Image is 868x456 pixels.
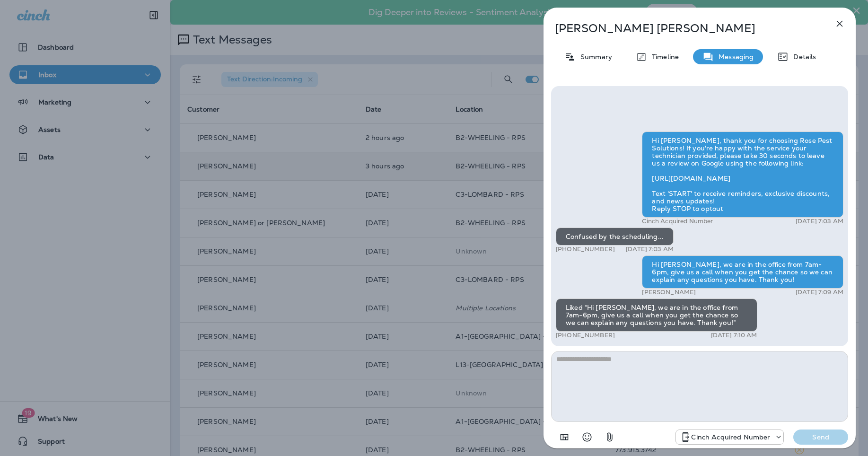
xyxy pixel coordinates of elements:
p: Cinch Acquired Number [642,218,713,225]
p: Summary [576,53,612,61]
p: Timeline [647,53,679,61]
p: Cinch Acquired Number [691,433,770,441]
p: [DATE] 7:09 AM [796,289,843,296]
p: [PHONE_NUMBER] [556,246,615,253]
div: Confused by the scheduling... [556,228,674,246]
div: Liked “Hi [PERSON_NAME], we are in the office from 7am-6pm, give us a call when you get the chanc... [556,298,757,332]
p: [PHONE_NUMBER] [556,332,615,339]
p: [PERSON_NAME] [642,289,696,296]
button: Add in a premade template [555,428,574,447]
p: [PERSON_NAME] [PERSON_NAME] [555,22,813,35]
p: [DATE] 7:03 AM [626,246,674,253]
div: Hi [PERSON_NAME], thank you for choosing Rose Pest Solutions! If you're happy with the service yo... [642,132,843,218]
div: Hi [PERSON_NAME], we are in the office from 7am-6pm, give us a call when you get the chance so we... [642,255,843,289]
p: Details [789,53,816,61]
div: +1 (224) 344-8646 [676,431,783,443]
p: [DATE] 7:03 AM [796,218,843,225]
button: Select an emoji [578,428,596,447]
p: Messaging [714,53,754,61]
p: [DATE] 7:10 AM [711,332,757,339]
